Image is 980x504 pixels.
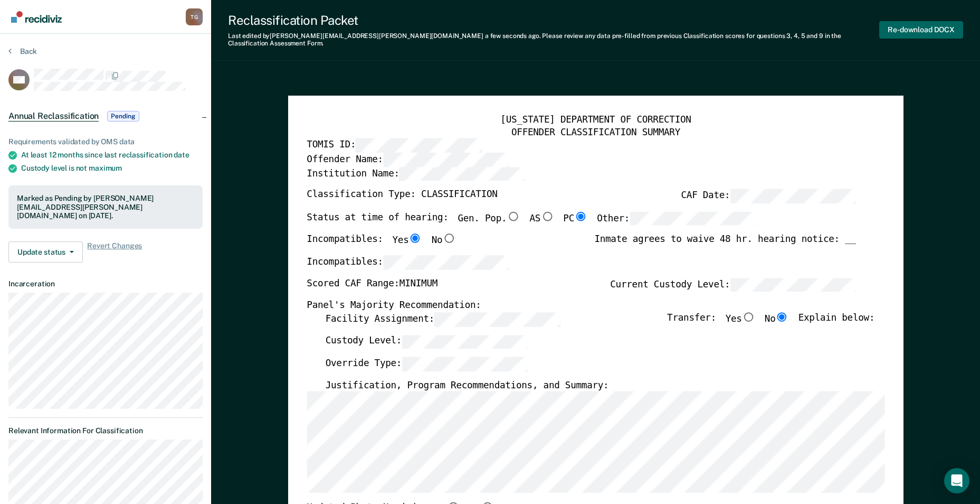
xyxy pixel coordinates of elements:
div: Status at time of hearing: [307,211,755,234]
span: a few seconds ago [485,32,539,40]
span: Pending [107,111,139,122]
input: Custody Level: [402,334,527,349]
label: Scored CAF Range: MINIMUM [307,277,437,292]
input: Override Type: [402,357,527,371]
input: Facility Assignment: [434,312,560,326]
input: Gen. Pop. [507,211,520,221]
div: OFFENDER CLASSIFICATION SUMMARY [307,126,884,138]
div: Requirements validated by OMS data [8,137,203,146]
span: Revert Changes [87,241,142,263]
input: Other: [630,211,755,226]
button: Back [8,46,37,56]
label: TOMIS ID: [307,138,481,153]
div: Reclassification Packet [228,13,879,28]
label: AS [529,211,554,226]
label: Institution Name: [307,166,525,181]
span: date [174,151,189,159]
div: Incompatibles: [307,234,456,255]
button: Profile dropdown button [186,8,203,25]
label: Override Type: [325,357,527,371]
button: Re-download DOCX [879,21,963,39]
label: CAF Date: [681,189,855,203]
div: T G [186,8,203,25]
input: Incompatibles: [383,255,509,269]
label: Custody Level: [325,334,527,349]
div: Transfer: Explain below: [667,312,874,334]
label: Yes [392,234,422,247]
button: Update status [8,241,83,263]
input: No [442,234,456,243]
div: [US_STATE] DEPARTMENT OF CORRECTION [307,114,884,126]
label: No [765,312,789,326]
dt: Incarceration [8,279,203,288]
div: Marked as Pending by [PERSON_NAME][EMAIL_ADDRESS][PERSON_NAME][DOMAIN_NAME] on [DATE]. [17,194,194,220]
div: At least 12 months since last reclassification [21,151,203,160]
input: Offender Name: [383,152,509,166]
div: Panel's Majority Recommendation: [307,300,856,312]
label: PC [563,211,587,226]
span: maximum [89,164,122,172]
div: Open Intercom Messenger [944,468,969,493]
input: Yes [408,234,422,243]
input: CAF Date: [730,189,855,203]
img: Recidiviz [11,11,62,23]
label: Other: [597,211,755,226]
span: Annual Reclassification [8,111,99,122]
input: TOMIS ID: [356,138,481,153]
input: Current Custody Level: [730,277,855,292]
input: Yes [741,312,755,322]
label: Yes [725,312,755,326]
dt: Relevant Information For Classification [8,426,203,435]
label: Gen. Pop. [458,211,520,226]
input: Institution Name: [399,166,525,181]
label: Facility Assignment: [325,312,560,326]
div: Inmate agrees to waive 48 hr. hearing notice: __ [594,234,855,255]
input: AS [540,211,554,221]
div: Custody level is not [21,164,203,173]
label: Offender Name: [307,152,509,166]
label: No [431,234,455,247]
label: Incompatibles: [307,255,509,269]
input: PC [574,211,588,221]
input: No [775,312,789,322]
label: Classification Type: CLASSIFICATION [307,189,497,203]
label: Justification, Program Recommendations, and Summary: [325,379,608,391]
label: Current Custody Level: [610,277,856,292]
div: Last edited by [PERSON_NAME][EMAIL_ADDRESS][PERSON_NAME][DOMAIN_NAME] . Please review any data pr... [228,32,879,48]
